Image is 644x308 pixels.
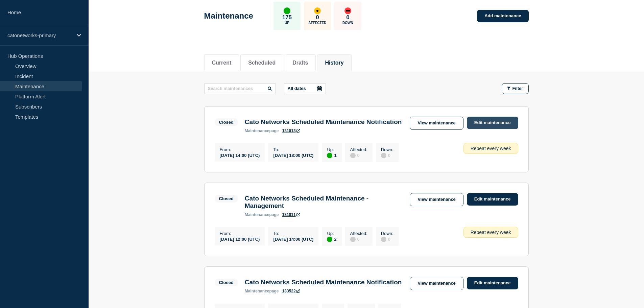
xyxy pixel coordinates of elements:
div: [DATE] 12:00 (UTC) [220,236,260,242]
p: Up [285,21,289,25]
div: Closed [219,120,234,125]
p: To : [273,147,313,152]
span: Filter [512,86,523,91]
div: up [327,153,332,158]
div: 0 [381,236,393,242]
a: 133522 [282,289,300,293]
span: maintenance [245,212,269,217]
a: Edit maintenance [467,193,518,206]
p: page [245,289,279,293]
p: catonetworks-primary [7,32,72,38]
p: From : [220,231,260,236]
h3: Cato Networks Scheduled Maintenance Notification [245,279,402,286]
p: 175 [282,14,292,21]
p: page [245,128,279,133]
h3: Cato Networks Scheduled Maintenance - Management [245,195,403,210]
div: 2 [327,236,336,242]
div: Closed [219,280,234,285]
button: Drafts [292,60,308,66]
a: Add maintenance [477,10,528,22]
div: disabled [350,237,356,242]
span: maintenance [245,289,269,293]
div: 0 [350,152,367,158]
div: Closed [219,196,234,201]
div: 0 [381,152,393,158]
div: up [284,7,290,14]
p: Affected : [350,147,367,152]
button: Current [212,60,232,66]
a: 131011 [282,212,300,217]
a: View maintenance [410,193,463,206]
p: Down : [381,231,393,236]
p: All dates [288,86,306,91]
span: maintenance [245,128,269,133]
div: Repeat every week [463,227,518,238]
div: disabled [381,237,386,242]
button: History [325,60,343,66]
p: Up : [327,147,336,152]
div: Repeat every week [463,143,518,154]
p: Up : [327,231,336,236]
button: Filter [502,83,529,94]
button: All dates [284,83,326,94]
div: disabled [381,153,386,158]
p: 0 [346,14,349,21]
h1: Maintenance [204,11,253,21]
p: Down : [381,147,393,152]
a: Edit maintenance [467,277,518,289]
h3: Cato Networks Scheduled Maintenance Notification [245,118,402,126]
div: [DATE] 14:00 (UTC) [273,236,313,242]
p: page [245,212,279,217]
div: up [327,237,332,242]
div: 1 [327,152,336,158]
p: Affected : [350,231,367,236]
p: From : [220,147,260,152]
a: View maintenance [410,117,463,130]
div: down [344,7,351,14]
div: 0 [350,236,367,242]
p: Down [342,21,353,25]
a: Edit maintenance [467,117,518,129]
div: affected [314,7,321,14]
div: disabled [350,153,356,158]
div: [DATE] 14:00 (UTC) [220,152,260,158]
p: Affected [308,21,326,25]
button: Scheduled [248,60,276,66]
a: View maintenance [410,277,463,290]
p: 0 [316,14,319,21]
input: Search maintenances [204,83,276,94]
a: 131013 [282,128,300,133]
div: [DATE] 18:00 (UTC) [273,152,313,158]
p: To : [273,231,313,236]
